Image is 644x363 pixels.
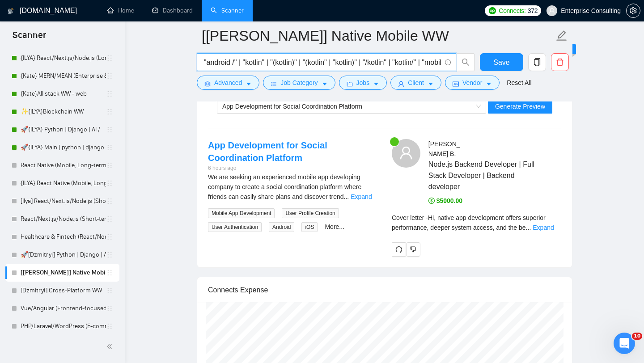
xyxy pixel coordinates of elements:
[214,78,242,88] span: Advanced
[627,7,640,14] span: setting
[106,215,113,223] span: holder
[21,139,106,156] a: 🚀{ILYA} Main | python | django | AI (+less than 30 h)
[208,164,377,173] div: 6 hours ago
[5,317,119,335] li: PHP/Laravel/WordPress (E-commerce & EdTech)
[106,342,115,351] span: double-left
[445,76,500,90] button: idcardVendorcaret-down
[271,80,277,87] span: bars
[21,264,106,282] a: [[PERSON_NAME]] Native Mobile WW
[106,126,113,133] span: holder
[428,197,462,204] span: $5000.00
[457,58,474,66] span: search
[428,140,460,157] span: [PERSON_NAME] B .
[480,53,523,71] button: Save
[529,58,546,66] span: copy
[392,214,546,231] span: Cover letter - Hi, native app development offers superior performance, deeper system access, and ...
[21,228,106,246] a: Healthcare & Fintech (React/Node.js/PHP)
[21,282,106,300] a: [Dzmitryi] Cross-Platform WW
[5,282,119,300] li: [Dzmitryi] Cross-Platform WW
[106,305,113,312] span: holder
[106,323,113,330] span: holder
[493,57,509,68] span: Save
[5,174,119,192] li: {ILYA} React Native (Mobile, Long-term)
[5,67,119,85] li: {Kate} MERN/MEAN (Enterprise & SaaS)
[5,210,119,228] li: React/Next.js/Node.js (Short-term, MVP/Startups)
[5,29,53,47] span: Scanner
[208,173,361,200] span: We are seeking an experienced mobile app developing company to create a social coordination platf...
[106,90,113,97] span: holder
[204,80,211,87] span: setting
[410,246,416,253] span: dislike
[392,213,561,232] div: Remember that the client will see only the first two lines of your cover letter.
[551,53,569,71] button: delete
[526,224,531,231] span: ...
[208,172,377,202] div: We are seeking an experienced mobile app developing company to create a social coordination platf...
[495,101,545,111] span: Generate Preview
[208,208,275,218] span: Mobile App Development
[282,208,339,218] span: User Profile Creation
[21,67,106,85] a: {Kate} MERN/MEAN (Enterprise & SaaS)
[406,242,420,257] button: dislike
[356,78,370,88] span: Jobs
[632,333,642,340] span: 10
[408,78,424,88] span: Client
[21,246,106,264] a: 🚀[Dzmitryi] Python | Django | AI /
[533,224,554,231] a: Expand
[507,78,531,88] a: Reset All
[21,174,106,192] a: {ILYA} React Native (Mobile, Long-term)
[202,25,554,47] input: Scanner name...
[551,58,568,66] span: delete
[21,121,106,139] a: 🚀{ILYA} Python | Django | AI /
[269,222,294,232] span: Android
[392,242,406,257] button: redo
[344,193,349,200] span: ...
[21,85,106,103] a: {Kate}All stack WW - web
[222,103,362,110] span: App Development for Social Coordination Platform
[626,7,640,14] a: setting
[106,180,113,187] span: holder
[197,76,259,90] button: settingAdvancedcaret-down
[106,162,113,169] span: holder
[106,233,113,241] span: holder
[5,192,119,210] li: [Ilya] React/Next.js/Node.js (Short-term, MVP/Startups)
[5,121,119,139] li: 🚀{ILYA} Python | Django | AI /
[351,193,372,200] a: Expand
[5,139,119,156] li: 🚀{ILYA} Main | python | django | AI (+less than 30 h)
[5,246,119,264] li: 🚀[Dzmitryi] Python | Django | AI /
[106,144,113,151] span: holder
[21,317,106,335] a: PHP/Laravel/WordPress (E-commerce & EdTech)
[106,72,113,80] span: holder
[445,59,451,65] span: info-circle
[208,222,262,232] span: User Authentication
[5,264,119,282] li: [Kate] Native Mobile WW
[106,108,113,115] span: holder
[106,269,113,276] span: holder
[5,300,119,317] li: Vue/Angular (Frontend-focused, Long-term)
[489,7,496,14] img: upwork-logo.png
[399,146,413,160] span: user
[106,55,113,62] span: holder
[428,159,535,192] span: Node.js Backend Developer | Full Stack Developer | Backend developer
[347,80,353,87] span: folder
[21,49,106,67] a: {ILYA} React/Next.js/Node.js (Long-term, All Niches)
[21,300,106,317] a: Vue/Angular (Frontend-focused, Long-term)
[322,80,328,87] span: caret-down
[263,76,335,90] button: barsJob Categorycaret-down
[499,6,525,16] span: Connects:
[325,223,344,230] a: More...
[106,198,113,205] span: holder
[208,140,327,163] a: App Development for Social Coordination Platform
[486,80,492,87] span: caret-down
[106,287,113,294] span: holder
[614,333,635,354] iframe: Intercom live chat
[21,156,106,174] a: React Native (Mobile, Long-term)
[549,8,555,14] span: user
[301,222,318,232] span: iOS
[5,156,119,174] li: React Native (Mobile, Long-term)
[211,7,244,14] a: searchScanner
[339,76,387,90] button: folderJobscaret-down
[5,228,119,246] li: Healthcare & Fintech (React/Node.js/PHP)
[21,210,106,228] a: React/Next.js/Node.js (Short-term, MVP/Startups)
[462,78,482,88] span: Vendor
[428,198,435,204] span: dollar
